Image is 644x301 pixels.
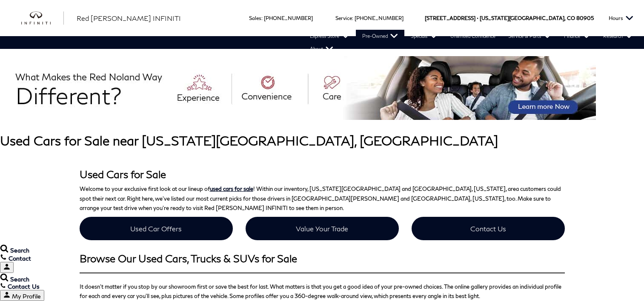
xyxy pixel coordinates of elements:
a: infiniti [21,11,64,25]
a: [PHONE_NUMBER] [355,15,404,21]
img: INFINITI [21,11,64,25]
span: : [352,15,353,21]
a: About [303,43,340,55]
a: Pre-Owned [356,30,404,43]
strong: Used Cars for Sale [80,168,166,180]
a: Specials [404,30,444,43]
a: Unlimited Confidence [444,30,502,43]
span: Contact [9,255,31,262]
span: Sales [249,15,261,21]
span: Search [10,247,29,254]
a: Red [PERSON_NAME] INFINITI [77,13,181,23]
span: My Profile [12,292,41,300]
span: : [261,15,263,21]
a: Research [597,30,639,43]
nav: Main Navigation [9,30,644,55]
a: Value Your Trade [246,217,399,240]
a: Express Store [303,30,356,43]
span: Contact Us [8,283,40,290]
p: Welcome to your exclusive first look at our lineup of ! Within our inventory, [US_STATE][GEOGRAPH... [80,184,565,212]
a: Contact Us [412,217,565,240]
a: used cars for sale [210,185,253,192]
span: Search [10,275,29,283]
span: Red [PERSON_NAME] INFINITI [77,14,181,22]
a: Service & Parts [502,30,558,43]
a: Finance [558,30,597,43]
a: Used Car Offers [80,217,233,240]
span: Service [335,15,352,21]
a: [PHONE_NUMBER] [264,15,313,21]
a: [STREET_ADDRESS] • [US_STATE][GEOGRAPHIC_DATA], CO 80905 [425,15,594,21]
